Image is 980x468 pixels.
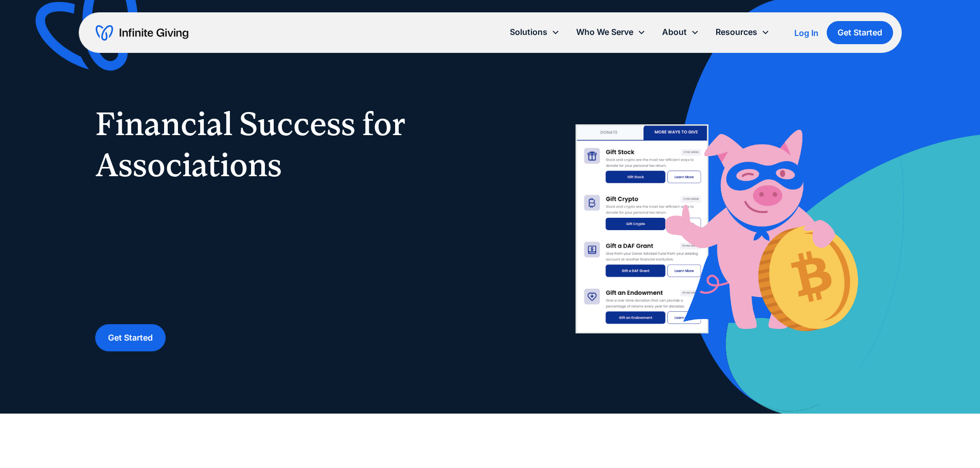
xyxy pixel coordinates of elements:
[95,324,166,351] a: Get Started
[511,99,884,356] img: nonprofit donation platform for faith-based organizations and ministries
[95,103,470,185] h1: Financial Success for Associations
[827,21,893,44] a: Get Started
[95,198,470,308] p: Fundraising for your association is more important than ever before. To grow your impact and ensu...
[794,27,818,39] a: Log In
[794,29,818,37] div: Log In
[510,25,547,39] div: Solutions
[716,25,757,39] div: Resources
[95,278,443,305] strong: Learn how we can level up your donation experience to help your association survive and thrive.
[654,21,707,43] div: About
[576,25,633,39] div: Who We Serve
[502,21,568,43] div: Solutions
[568,21,654,43] div: Who We Serve
[707,21,778,43] div: Resources
[662,25,687,39] div: About
[96,25,188,41] a: home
